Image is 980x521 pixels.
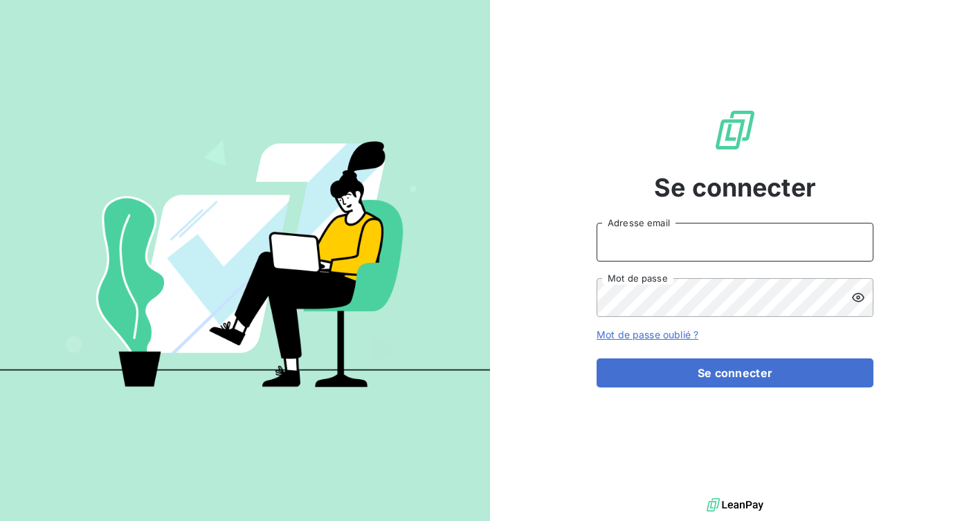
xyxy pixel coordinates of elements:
img: logo [707,495,763,515]
span: Se connecter [654,169,816,206]
input: placeholder [597,223,873,262]
button: Se connecter [597,358,873,387]
img: Logo LeanPay [713,108,757,152]
a: Mot de passe oublié ? [597,329,698,340]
